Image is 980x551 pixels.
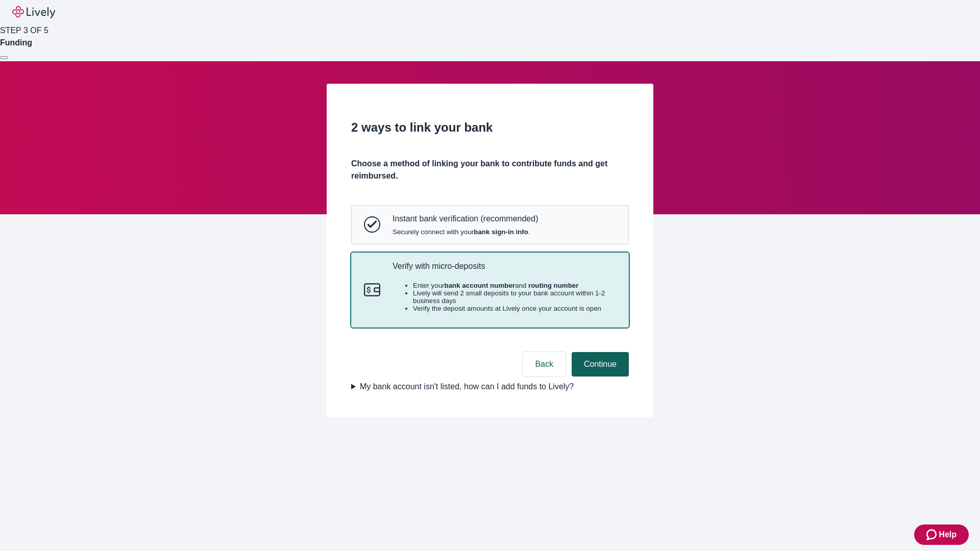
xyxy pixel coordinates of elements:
span: Securely connect with your . [393,228,538,236]
strong: routing number [528,282,578,289]
li: Verify the deposit amounts at Lively once your account is open [413,305,616,312]
button: Micro-depositsVerify with micro-depositsEnter yourbank account numberand routing numberLively wil... [352,253,628,328]
li: Lively will send 2 small deposits to your bank account within 1-2 business days [413,289,616,305]
h2: 2 ways to link your bank [351,118,629,137]
p: Instant bank verification (recommended) [393,214,538,223]
span: Help [939,529,957,541]
p: Verify with micro-deposits [393,261,616,271]
img: Lively [12,6,55,18]
button: Back [523,352,566,377]
li: Enter your and [413,282,616,289]
button: Zendesk support iconHelp [914,524,969,545]
button: Instant bank verificationInstant bank verification (recommended)Securely connect with yourbank si... [352,206,628,243]
strong: bank sign-in info [474,228,528,236]
button: Continue [572,352,629,377]
strong: bank account number [445,282,516,289]
svg: Instant bank verification [364,216,380,233]
svg: Zendesk support icon [926,529,939,541]
h4: Choose a method of linking your bank to contribute funds and get reimbursed. [351,158,629,182]
summary: My bank account isn't listed, how can I add funds to Lively? [351,381,629,393]
svg: Micro-deposits [364,282,380,298]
